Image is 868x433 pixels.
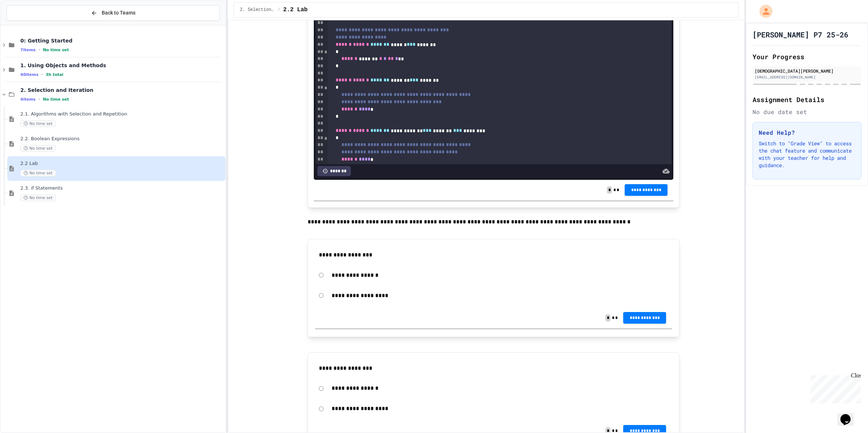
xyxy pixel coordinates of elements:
[20,185,224,191] span: 2.3. if Statements
[20,62,224,69] span: 1. Using Objects and Methods
[753,94,861,105] h2: Assignment Details
[20,145,56,152] span: No time set
[20,120,56,127] span: No time set
[837,404,861,426] iframe: chat widget
[759,128,855,137] h3: Need Help?
[20,111,224,117] span: 2.1. Algorithms with Selection and Repetition
[3,3,50,46] div: Chat with us now!Close
[753,108,861,116] div: No due date set
[20,194,56,201] span: No time set
[20,37,224,44] span: 0: Getting Started
[20,87,224,93] span: 2. Selection and Iteration
[755,68,859,74] div: [DEMOGRAPHIC_DATA][PERSON_NAME]
[753,52,861,62] h2: Your Progress
[240,7,275,13] span: 2. Selection and Iteration
[46,72,64,77] span: 3h total
[20,161,224,167] span: 2.2 Lab
[20,48,36,52] span: 7 items
[38,96,40,102] span: •
[752,3,774,20] div: My Account
[20,136,224,142] span: 2.2. Boolean Expressions
[41,72,43,77] span: •
[277,7,280,13] span: /
[20,170,56,177] span: No time set
[808,372,861,403] iframe: chat widget
[7,5,220,21] button: Back to Teams
[38,47,40,53] span: •
[43,97,69,102] span: No time set
[759,140,855,169] p: Switch to "Grade View" to access the chat feature and communicate with your teacher for help and ...
[755,74,859,80] div: [EMAIL_ADDRESS][DOMAIN_NAME]
[20,97,36,102] span: 4 items
[753,29,848,40] h1: [PERSON_NAME] P7 25-26
[43,48,69,52] span: No time set
[283,5,308,14] span: 2.2 Lab
[102,9,135,17] span: Back to Teams
[20,72,38,77] span: 40 items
